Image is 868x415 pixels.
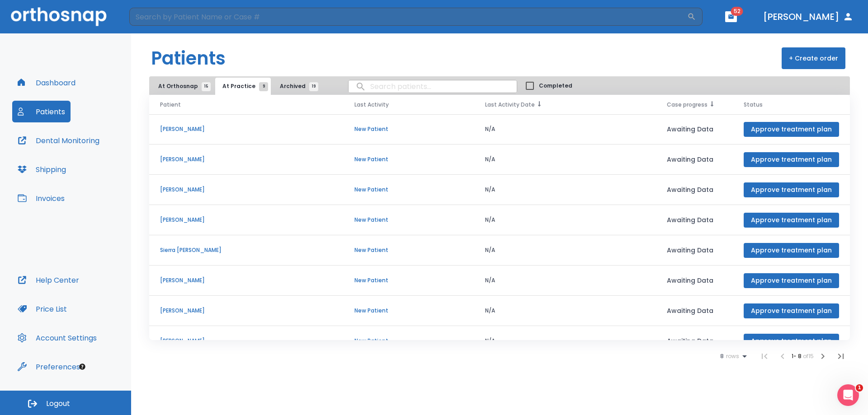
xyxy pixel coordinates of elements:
p: New Patient [354,216,464,224]
button: [PERSON_NAME] [759,9,857,25]
p: New Patient [354,246,464,254]
div: Tooltip anchor [78,363,86,371]
input: Search by Patient Name or Case # [129,8,687,26]
p: Awaiting Data [667,305,722,316]
p: [PERSON_NAME] [160,186,333,194]
span: Patient [160,101,181,109]
div: tabs [151,78,323,95]
span: Last Activity Date [485,101,535,109]
span: 19 [309,82,318,91]
button: Price List [12,298,72,320]
iframe: Intercom live chat [837,384,859,406]
button: + Create order [782,47,845,69]
p: [PERSON_NAME] [160,216,333,224]
span: 52 [731,7,743,16]
button: Shipping [12,159,71,180]
p: [PERSON_NAME] [160,307,333,315]
input: search [349,78,517,95]
p: New Patient [354,276,464,284]
p: Awaiting Data [667,336,722,346]
td: N/A [474,296,656,326]
p: Awaiting Data [667,214,722,225]
p: [PERSON_NAME] [160,125,333,133]
p: New Patient [354,337,464,345]
img: Orthosnap [11,7,107,26]
span: 15 [202,82,211,91]
span: 9 [259,82,268,91]
td: N/A [474,266,656,296]
td: N/A [474,145,656,175]
p: Awaiting Data [667,124,722,135]
button: Help Center [12,269,85,291]
button: Approve treatment plan [744,243,839,258]
p: New Patient [354,307,464,315]
button: Preferences [12,356,85,378]
p: New Patient [354,155,464,163]
p: Awaiting Data [667,275,722,286]
td: N/A [474,235,656,266]
span: rows [724,353,739,359]
p: Awaiting Data [667,154,722,165]
p: Awaiting Data [667,184,722,195]
button: Approve treatment plan [744,303,839,318]
p: [PERSON_NAME] [160,276,333,284]
p: New Patient [354,125,464,133]
span: of 15 [803,352,814,360]
td: N/A [474,175,656,205]
button: Approve treatment plan [744,273,839,288]
span: Last Activity [354,101,389,109]
button: Patients [12,101,71,122]
p: Awaiting Data [667,245,722,256]
td: N/A [474,114,656,145]
p: [PERSON_NAME] [160,155,333,163]
span: At Practice [222,82,264,90]
td: N/A [474,326,656,356]
button: Approve treatment plan [744,334,839,349]
p: [PERSON_NAME] [160,337,333,345]
span: Case progress [667,101,708,109]
span: 1 [856,384,863,392]
span: Status [744,101,763,109]
span: At Orthosnap [158,82,206,90]
button: Invoices [12,187,70,209]
h1: Patients [151,45,226,72]
span: Archived [280,82,314,90]
button: Approve treatment plan [744,182,839,197]
button: Dashboard [12,72,81,93]
button: Approve treatment plan [744,213,839,228]
button: Approve treatment plan [744,122,839,137]
span: 8 [720,353,724,359]
p: New Patient [354,186,464,194]
button: Dental Monitoring [12,130,105,151]
span: 1 - 8 [792,352,803,360]
button: Account Settings [12,327,102,349]
span: Completed [539,82,572,90]
button: Approve treatment plan [744,152,839,167]
p: Sierra [PERSON_NAME] [160,246,333,254]
td: N/A [474,205,656,235]
span: Logout [46,399,70,409]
